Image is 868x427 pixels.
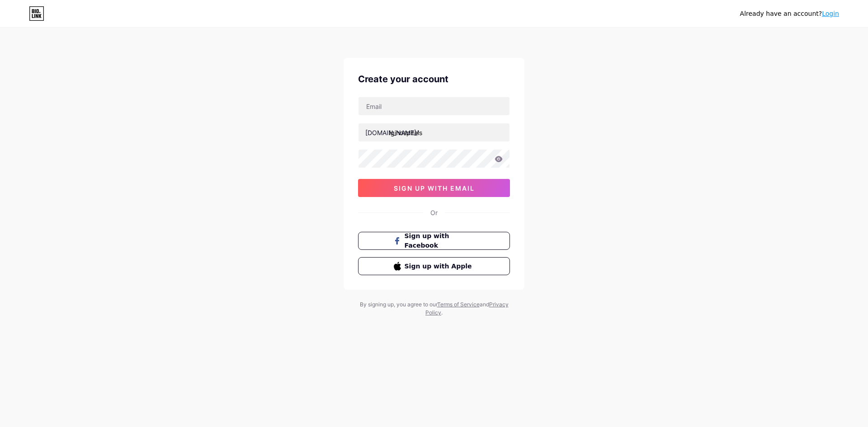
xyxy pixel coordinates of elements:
span: Sign up with Apple [405,262,475,271]
span: Sign up with Facebook [405,231,475,250]
button: sign up with email [358,179,510,197]
button: Sign up with Facebook [358,232,510,250]
div: By signing up, you agree to our and . [357,300,511,317]
button: Sign up with Apple [358,257,510,275]
input: username [359,123,509,141]
div: Already have an account? [740,9,839,19]
input: Email [359,97,509,115]
a: Login [822,10,839,17]
a: Terms of Service [437,301,480,308]
span: sign up with email [394,184,475,192]
div: Create your account [358,72,510,86]
div: Or [430,208,438,217]
div: [DOMAIN_NAME]/ [365,128,419,137]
